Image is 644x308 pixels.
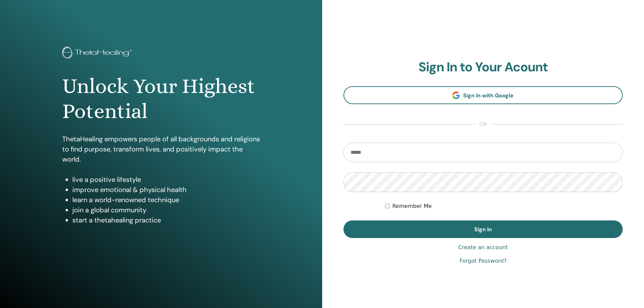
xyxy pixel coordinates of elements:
span: Sign In [474,226,492,233]
span: or [476,120,490,128]
li: live a positive lifestyle [72,174,260,185]
div: Keep me authenticated indefinitely or until I manually logout [385,202,623,210]
button: Sign In [343,220,623,238]
li: start a thetahealing practice [72,215,260,225]
li: learn a world-renowned technique [72,195,260,205]
label: Remember Me [392,202,432,210]
h2: Sign In to Your Acount [343,60,623,75]
p: ThetaHealing empowers people of all backgrounds and religions to find purpose, transform lives, a... [62,134,260,164]
h1: Unlock Your Highest Potential [62,74,260,124]
a: Create an account [458,243,508,252]
a: Sign In with Google [343,86,623,104]
li: join a global community [72,205,260,215]
li: improve emotional & physical health [72,185,260,195]
a: Forgot Password? [459,257,506,265]
span: Sign In with Google [463,92,514,99]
